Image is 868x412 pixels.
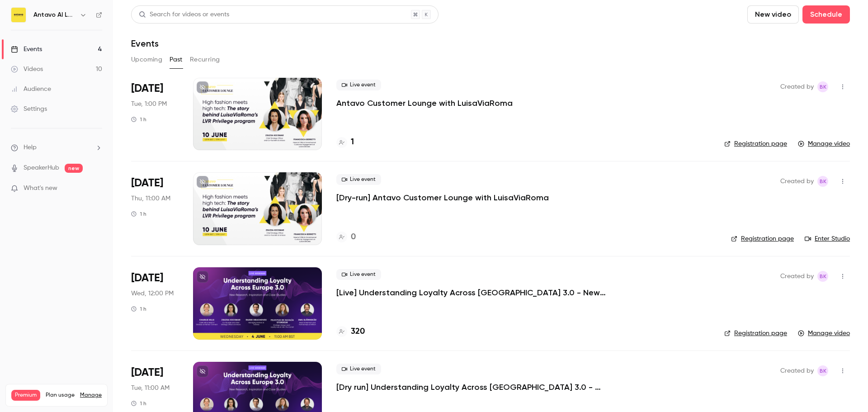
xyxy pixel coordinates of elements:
[131,176,163,190] span: [DATE]
[805,234,850,243] a: Enter Studio
[336,269,381,280] span: Live event
[798,139,850,148] a: Manage video
[780,81,814,92] span: Created by
[351,231,356,243] h4: 0
[131,365,163,380] span: [DATE]
[780,271,814,282] span: Created by
[724,139,787,148] a: Registration page
[65,164,83,173] span: new
[131,81,163,96] span: [DATE]
[131,271,163,285] span: [DATE]
[11,390,40,401] span: Premium
[24,163,59,173] a: SpeakerHub
[131,289,174,298] span: Wed, 12:00 PM
[131,210,146,218] div: 1 h
[336,136,354,148] a: 1
[11,143,102,152] li: help-dropdown-opener
[131,172,179,245] div: Jun 5 Thu, 11:00 AM (Europe/Budapest)
[351,136,354,148] h4: 1
[817,365,828,376] span: Barbara Kekes Szabo
[131,116,146,123] div: 1 h
[351,326,365,338] h4: 320
[731,234,794,243] a: Registration page
[131,305,146,313] div: 1 h
[131,78,179,150] div: Jun 10 Tue, 1:00 PM (Europe/Budapest)
[747,5,799,24] button: New video
[336,80,381,90] span: Live event
[24,184,57,193] span: What's new
[11,65,43,74] div: Videos
[131,38,159,49] h1: Events
[724,329,787,338] a: Registration page
[131,384,170,393] span: Tue, 11:00 AM
[336,364,381,374] span: Live event
[131,400,146,407] div: 1 h
[336,98,513,109] a: Antavo Customer Lounge with LuisaViaRoma
[11,104,47,114] div: Settings
[336,382,608,393] a: [Dry run] Understanding Loyalty Across [GEOGRAPHIC_DATA] 3.0 - New Research, Inspiration and Case...
[802,5,850,24] button: Schedule
[817,271,828,282] span: Barbara Kekes Szabo
[336,326,365,338] a: 320
[46,392,75,399] span: Plan usage
[80,392,102,399] a: Manage
[11,45,42,54] div: Events
[780,176,814,187] span: Created by
[190,52,220,67] button: Recurring
[820,81,826,92] span: BK
[820,365,826,376] span: BK
[24,143,37,152] span: Help
[170,52,183,67] button: Past
[336,231,356,243] a: 0
[131,194,170,203] span: Thu, 11:00 AM
[798,329,850,338] a: Manage video
[820,176,826,187] span: BK
[33,10,76,19] h6: Antavo AI Loyalty Cloud
[336,192,549,203] a: [Dry-run] Antavo Customer Lounge with LuisaViaRoma
[817,176,828,187] span: Barbara Kekes Szabo
[139,10,229,19] div: Search for videos or events
[131,267,179,340] div: Jun 4 Wed, 12:00 PM (Europe/Budapest)
[131,52,162,67] button: Upcoming
[780,365,814,376] span: Created by
[91,185,102,193] iframe: Noticeable Trigger
[11,8,26,22] img: Antavo AI Loyalty Cloud
[336,287,608,298] a: [Live] Understanding Loyalty Across [GEOGRAPHIC_DATA] 3.0 - New Research, Inspiration and Case St...
[336,174,381,185] span: Live event
[820,271,826,282] span: BK
[11,85,51,94] div: Audience
[817,81,828,92] span: Barbara Kekes Szabo
[131,99,167,109] span: Tue, 1:00 PM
